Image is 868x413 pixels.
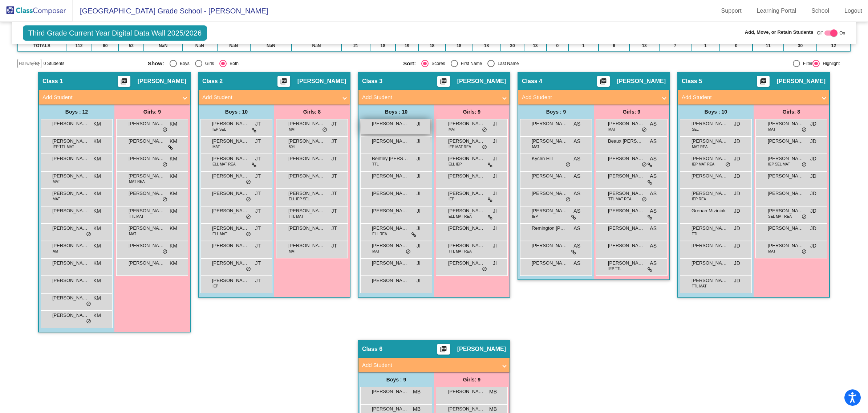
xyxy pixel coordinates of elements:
[170,207,177,215] span: KM
[358,358,510,372] mat-expansion-panel-header: Add Student
[162,197,167,203] span: do_not_disturb_alt
[493,242,497,250] span: JI
[457,78,506,85] span: [PERSON_NAME]
[650,120,657,128] span: AS
[274,105,350,119] div: Girls: 8
[417,172,421,180] span: JI
[403,60,416,67] span: Sort:
[362,361,497,369] mat-panel-title: Add Student
[800,60,813,67] div: Filter
[810,207,816,215] span: JD
[42,93,178,102] mat-panel-title: Add Student
[810,138,816,145] span: JD
[417,155,421,163] span: JI
[692,127,699,132] span: SEL
[177,60,190,67] div: Boys
[42,78,63,85] span: Class 1
[170,190,177,197] span: KM
[458,60,482,67] div: First Name
[757,76,770,87] button: Print Students Details
[331,172,337,180] span: JT
[449,214,472,219] span: ELL MAT REA
[93,155,101,163] span: KM
[289,214,304,219] span: TTL MAT
[446,40,472,51] td: 18
[448,242,484,249] span: [PERSON_NAME]
[288,120,325,127] span: [PERSON_NAME][US_STATE]
[52,172,89,180] span: [PERSON_NAME]
[768,155,804,162] span: [PERSON_NAME]
[817,30,823,36] span: Off
[573,172,580,180] span: AS
[417,225,421,232] span: JI
[73,5,268,17] span: [GEOGRAPHIC_DATA] Grade School - [PERSON_NAME]
[331,120,337,128] span: JT
[370,40,396,51] td: 18
[522,93,657,102] mat-panel-title: Add Student
[129,207,165,214] span: [PERSON_NAME]
[493,225,497,232] span: JI
[288,207,325,214] span: [PERSON_NAME]
[532,207,568,214] span: [PERSON_NAME]
[650,225,657,232] span: AS
[659,40,691,51] td: 7
[754,105,829,119] div: Girls: 8
[53,144,74,150] span: IEP TTL MAT
[129,155,165,162] span: [PERSON_NAME]
[806,5,835,17] a: School
[532,120,568,127] span: [PERSON_NAME]
[573,155,580,163] span: AS
[573,138,580,145] span: AS
[493,138,497,145] span: JI
[650,155,657,163] span: AS
[751,5,802,17] a: Learning Portal
[372,155,408,162] span: Bentley [PERSON_NAME]
[288,225,325,232] span: [PERSON_NAME]
[417,190,421,197] span: JI
[720,40,753,51] td: 0
[753,40,783,51] td: 11
[692,231,698,237] span: TTL
[93,138,101,145] span: KM
[118,40,144,51] td: 52
[288,155,325,162] span: [PERSON_NAME]
[810,155,816,163] span: JD
[148,60,164,67] span: Show:
[19,60,34,67] span: Hallway
[170,155,177,163] span: KM
[650,172,657,180] span: AS
[52,120,89,127] span: [PERSON_NAME]
[417,138,421,145] span: JI
[734,190,740,197] span: JD
[768,172,804,180] span: [PERSON_NAME]
[768,225,804,232] span: [PERSON_NAME]
[777,78,826,85] span: [PERSON_NAME]
[734,120,740,128] span: JD
[288,242,325,249] span: [PERSON_NAME]
[768,138,804,145] span: [PERSON_NAME]
[759,78,767,88] mat-icon: picture_as_pdf
[144,40,182,51] td: NaN
[372,242,408,249] span: [PERSON_NAME]
[331,207,337,215] span: JT
[573,190,580,197] span: AS
[448,120,484,127] span: [PERSON_NAME]
[532,225,568,232] span: Remington [PERSON_NAME]
[448,138,484,145] span: [PERSON_NAME]
[362,93,497,102] mat-panel-title: Add Student
[810,225,816,232] span: JD
[524,40,547,51] td: 13
[594,105,669,119] div: Girls: 9
[93,225,101,232] span: KM
[608,138,644,145] span: Beaux [PERSON_NAME]
[768,207,804,214] span: [PERSON_NAME]
[715,5,747,17] a: Support
[129,120,165,127] span: [PERSON_NAME]
[93,207,101,215] span: KM
[212,242,248,249] span: [PERSON_NAME]
[810,120,816,128] span: JD
[199,90,350,105] mat-expansion-panel-header: Add Student
[449,127,456,132] span: MAT
[246,214,251,220] span: do_not_disturb_alt
[372,231,387,237] span: ELL REA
